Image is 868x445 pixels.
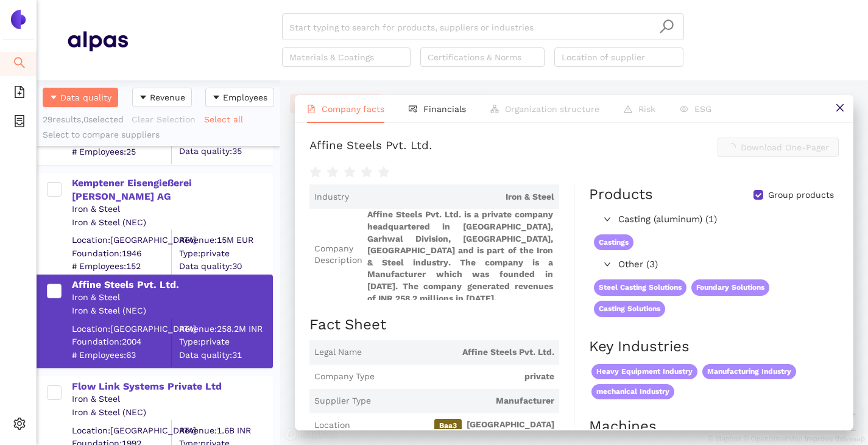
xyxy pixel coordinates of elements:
div: Flow Link Systems Private Ltd [72,380,272,393]
h2: Key Industries [589,337,839,357]
span: Casting Solutions [594,301,665,317]
span: Other (3) [618,258,833,272]
span: right [604,215,611,223]
span: setting [13,413,26,438]
span: # Employees: 152 [72,261,171,273]
span: private [379,371,554,383]
span: Castings [594,234,633,251]
span: # Employees: 25 [72,145,171,158]
span: Foundation: 1946 [72,247,171,259]
span: Supplier Type [314,395,371,407]
div: Iron & Steel [72,393,272,405]
span: ESG [694,104,711,114]
span: Company Description [314,243,362,267]
span: Group products [763,189,839,201]
span: 29 results, 0 selected [43,114,124,124]
span: caret-down [212,93,221,103]
span: file-add [13,82,26,106]
div: Location: [GEOGRAPHIC_DATA] [72,234,171,247]
button: caret-downEmployees [205,88,274,107]
div: Kemptener Eisengießerei [PERSON_NAME] AG [72,177,272,204]
h2: Fact Sheet [309,315,559,335]
img: Logo [9,10,28,29]
button: Clear Selection [131,110,203,129]
h2: Machines [589,416,839,437]
span: star [344,166,356,178]
span: star [309,166,322,178]
div: Affine Steels Pvt. Ltd. [72,278,272,292]
span: Foundary Solutions [691,279,769,296]
div: Location: [GEOGRAPHIC_DATA] [72,424,171,436]
span: Employees [223,91,267,104]
span: star [378,166,390,178]
div: Iron & Steel (NEC) [72,305,272,317]
div: Iron & Steel [72,203,272,215]
span: Manufacturing Industry [702,364,796,379]
div: Revenue: 1.6B INR [179,424,272,436]
span: caret-down [49,93,58,103]
span: Location [314,419,350,432]
span: Industry [314,191,349,203]
button: caret-downData quality [43,88,118,107]
span: Company Type [314,371,375,383]
span: Legal Name [314,346,362,359]
div: Location: [GEOGRAPHIC_DATA] [72,323,171,335]
span: star [361,166,373,178]
span: Type: private [179,336,272,348]
div: Other (3) [589,255,838,275]
button: caret-downRevenue [132,88,192,107]
span: apartment [490,105,499,113]
div: Iron & Steel [72,292,272,304]
div: Products [589,184,653,205]
span: Affine Steels Pvt. Ltd. [367,346,554,359]
img: Homepage [67,26,128,56]
div: Iron & Steel (NEC) [72,407,272,419]
span: caret-down [139,93,147,103]
span: search [13,52,26,77]
span: container [13,111,26,135]
button: Download One-Pager [718,138,839,157]
span: Affine Steels Pvt. Ltd. is a private company headquartered in [GEOGRAPHIC_DATA], Garhwal Division... [367,209,554,300]
span: # Employees: 63 [72,349,171,361]
span: Data quality: 30 [179,261,272,273]
span: eye [680,105,688,113]
span: Data quality [60,91,111,104]
span: right [604,261,611,268]
span: Iron & Steel [354,191,554,203]
span: [GEOGRAPHIC_DATA] [355,419,554,432]
span: Baa3 [434,419,462,432]
span: search [659,19,674,34]
span: close [835,103,845,113]
span: Revenue [150,91,185,104]
div: Affine Steels Pvt. Ltd. [309,138,432,157]
span: Data quality: 35 [179,145,272,158]
button: close [826,95,853,122]
div: Casting (aluminum) (1) [589,210,838,230]
span: Type: private [179,247,272,259]
span: Select all [204,113,243,126]
span: mechanical Industry [591,384,674,399]
span: Foundation: 2004 [72,336,171,348]
span: Risk [638,104,655,114]
div: Iron & Steel (NEC) [72,216,272,228]
span: star [326,166,339,178]
button: Select all [203,110,251,129]
span: warning [624,105,632,113]
span: Manufacturer [376,395,554,407]
span: file-text [307,105,316,113]
span: Financials [423,104,466,114]
span: Casting (aluminum) (1) [618,212,833,227]
span: Organization structure [505,104,599,114]
span: Company facts [322,104,384,114]
span: Heavy Equipment Industry [591,364,697,379]
span: Data quality: 31 [179,349,272,361]
div: Select to compare suppliers [43,129,274,141]
span: fund-view [409,105,417,113]
div: Revenue: 258.2M INR [179,323,272,335]
div: Revenue: 15M EUR [179,234,272,247]
span: Steel Casting Solutions [594,279,686,296]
